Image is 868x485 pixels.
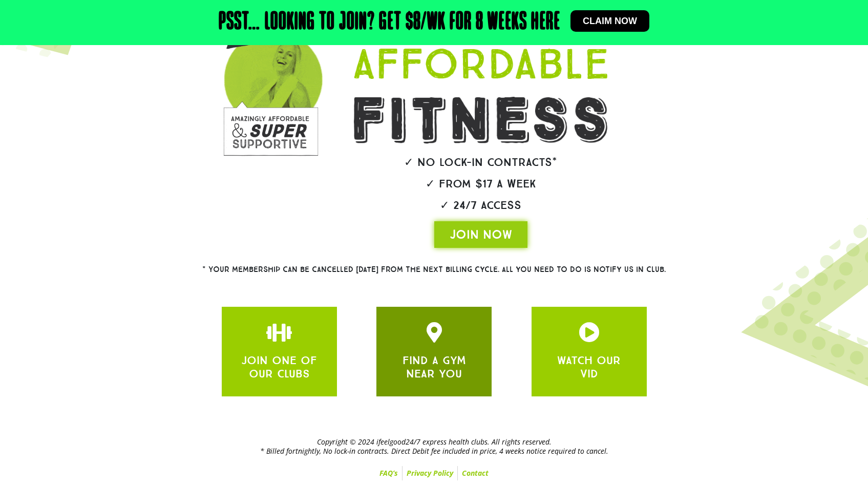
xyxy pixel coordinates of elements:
[219,10,560,35] h2: Psst… Looking to join? Get $8/wk for 8 weeks here
[323,178,639,189] h2: ✓ From $17 a week
[107,437,762,456] h2: Copyright © 2024 ifeelgood24/7 express health clubs. All rights reserved. * Billed fortnightly, N...
[403,353,466,381] a: FIND A GYM NEAR YOU
[323,200,639,211] h2: ✓ 24/7 Access
[323,157,639,168] h2: ✓ No lock-in contracts*
[241,353,317,381] a: JOIN ONE OF OUR CLUBS
[583,16,637,26] span: Claim now
[375,466,402,480] a: FAQ’s
[424,322,444,343] a: JOIN ONE OF OUR CLUBS
[458,466,493,480] a: Contact
[434,221,527,248] a: JOIN NOW
[403,466,457,480] a: Privacy Policy
[570,10,649,32] a: Claim now
[165,266,703,273] h2: * Your membership can be cancelled [DATE] from the next billing cycle. All you need to do is noti...
[269,322,289,343] a: JOIN ONE OF OUR CLUBS
[450,226,512,243] span: JOIN NOW
[557,353,621,381] a: WATCH OUR VID
[107,466,762,480] nav: Menu
[579,322,599,343] a: JOIN ONE OF OUR CLUBS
